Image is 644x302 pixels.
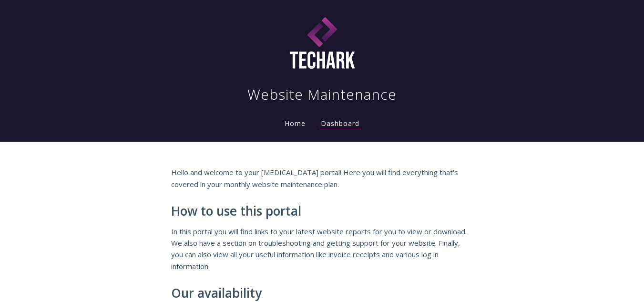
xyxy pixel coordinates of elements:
a: Dashboard [319,119,361,129]
p: In this portal you will find links to your latest website reports for you to view or download. We... [171,226,473,272]
h2: Our availability [171,286,473,301]
h2: How to use this portal [171,204,473,219]
a: Home [283,119,307,128]
h1: Website Maintenance [247,85,397,104]
p: Hello and welcome to your [MEDICAL_DATA] portal! Here you will find everything that's covered in ... [171,167,473,190]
